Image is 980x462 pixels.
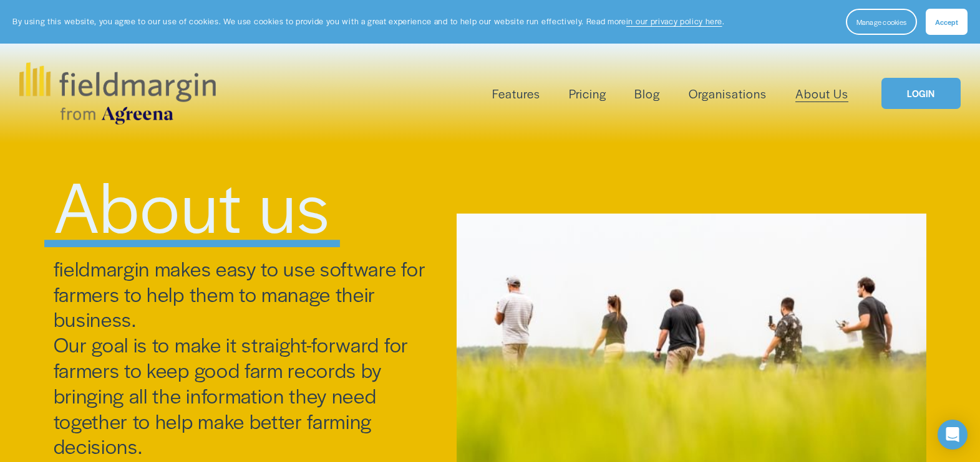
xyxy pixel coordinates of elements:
p: By using this website, you agree to our use of cookies. We use cookies to provide you with a grea... [12,16,724,27]
a: Organisations [689,83,767,104]
a: Pricing [569,83,606,104]
button: Accept [926,9,968,35]
button: Manage cookies [846,9,917,35]
img: fieldmargin.com [19,62,215,125]
span: Accept [935,17,958,27]
a: Blog [634,83,660,104]
span: About us [54,154,331,253]
a: About Us [795,83,848,104]
div: Open Intercom Messenger [938,420,968,450]
a: LOGIN [881,78,960,110]
span: Manage cookies [856,17,906,27]
span: Features [492,85,540,103]
span: fieldmargin makes easy to use software for farmers to help them to manage their business. Our goa... [54,254,430,460]
a: folder dropdown [492,83,540,104]
a: in our privacy policy here [626,16,722,27]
